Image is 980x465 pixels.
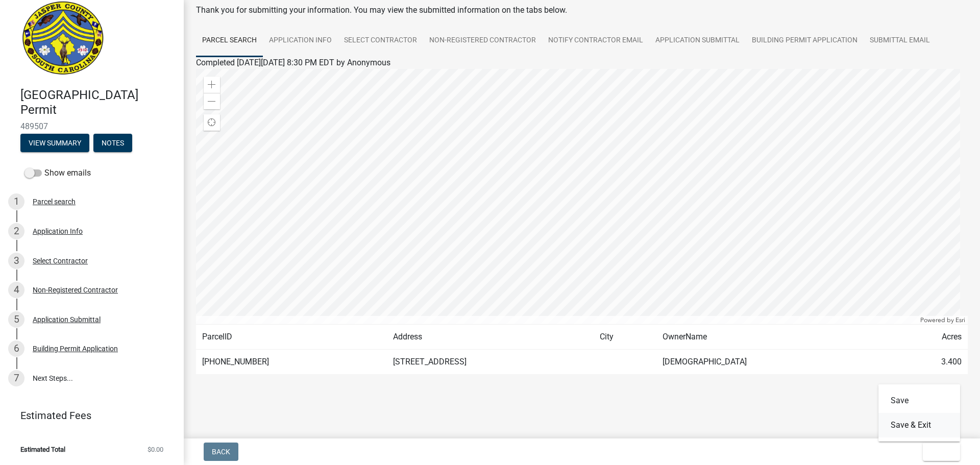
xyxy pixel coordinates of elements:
[93,134,132,152] button: Notes
[33,345,118,352] div: Building Permit Application
[746,25,864,57] a: Building Permit Application
[196,25,263,57] a: Parcel search
[196,4,968,16] div: Thank you for submitting your information. You may view the submitted information on the tabs below.
[24,167,91,179] label: Show emails
[423,25,542,57] a: Non-Registered Contractor
[33,198,76,205] div: Parcel search
[8,223,24,239] div: 2
[955,316,965,324] a: Esri
[204,93,220,109] div: Zoom out
[204,77,220,93] div: Zoom in
[8,193,24,210] div: 1
[656,350,889,375] td: [DEMOGRAPHIC_DATA]
[889,350,968,375] td: 3.400
[8,370,24,386] div: 7
[196,58,390,67] span: Completed [DATE][DATE] 8:30 PM EDT by Anonymous
[8,311,24,328] div: 5
[878,413,960,437] button: Save & Exit
[20,134,89,152] button: View Summary
[387,350,594,375] td: [STREET_ADDRESS]
[93,139,132,148] wm-modal-confirm: Notes
[148,446,163,453] span: $0.00
[204,114,220,131] div: Find my location
[8,405,167,426] a: Estimated Fees
[263,25,338,57] a: Application Info
[594,325,656,350] td: City
[20,139,89,148] wm-modal-confirm: Summary
[649,25,746,57] a: Application Submittal
[20,1,106,77] img: Jasper County, South Carolina
[656,325,889,350] td: OwnerName
[864,25,936,57] a: Submittal Email
[196,350,387,375] td: [PHONE_NUMBER]
[8,282,24,298] div: 4
[8,340,24,357] div: 6
[387,325,594,350] td: Address
[20,446,65,453] span: Estimated Total
[931,448,946,456] span: Exit
[204,443,238,461] button: Back
[878,384,960,442] div: Exit
[338,25,423,57] a: Select Contractor
[20,121,163,131] span: 489507
[33,228,83,235] div: Application Info
[33,257,88,264] div: Select Contractor
[542,25,649,57] a: Notify Contractor Email
[8,253,24,269] div: 3
[212,448,230,456] span: Back
[878,388,960,413] button: Save
[923,443,960,461] button: Exit
[33,286,118,293] div: Non-Registered Contractor
[196,325,387,350] td: ParcelID
[20,88,176,117] h4: [GEOGRAPHIC_DATA] Permit
[33,316,101,323] div: Application Submittal
[889,325,968,350] td: Acres
[918,316,968,324] div: Powered by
